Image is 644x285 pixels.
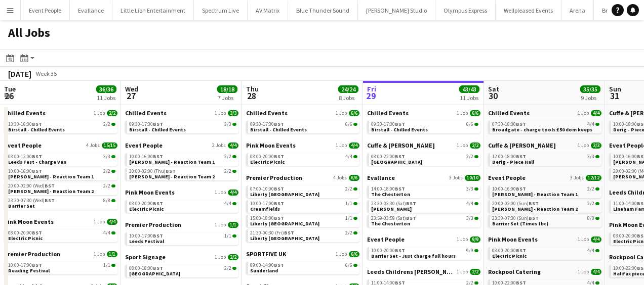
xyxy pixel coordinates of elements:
[449,175,463,181] span: 3 Jobs
[250,206,280,212] span: Creamfields
[492,220,548,227] span: Barrier Set (Times tbc)
[371,216,416,221] span: 23:59-03:59 (Sat)
[107,219,117,225] span: 4/4
[4,250,117,258] a: Premier Production1 Job1/1
[129,126,186,133] span: Birstall - Chilled Events
[406,215,416,221] span: BST
[367,174,480,235] div: Evallance3 Jobs10/1014:00-18:00BST3/3The Chesterton23:30-03:30 (Sat)BST4/4[PERSON_NAME]23:59-03:5...
[224,122,231,127] span: 3/3
[125,253,238,261] a: Sport Signage1 Job2/2
[153,232,163,239] span: BST
[129,201,163,206] span: 08:00-20:00
[371,191,410,198] span: The Chesterton
[367,141,480,174] div: Cuffe & [PERSON_NAME]1 Job2/208:00-22:00BST2/2[GEOGRAPHIC_DATA]
[587,248,594,253] span: 4/4
[246,174,302,181] span: Premier Production
[129,233,163,239] span: 10:00-17:00
[250,153,357,165] a: 08:00-20:00BST4/4Electric Picnic
[466,154,473,159] span: 2/2
[228,189,238,196] span: 4/4
[587,186,594,192] span: 2/2
[333,175,347,181] span: 4 Jobs
[367,109,409,117] span: Chilled Events
[492,201,539,206] span: 20:00-02:00 (Sun)
[250,122,284,127] span: 09:30-17:30
[246,250,359,282] div: SPORTFIVE UK1 Job6/609:00-14:00BST6/6Sunderland
[246,109,288,117] span: Chilled Events
[492,153,599,165] a: 12:00-18:00BST3/3Derig - Piece Hall
[516,247,526,254] span: BST
[125,141,238,188] div: Event People2 Jobs4/410:00-16:00BST2/2[PERSON_NAME] - Reaction Team 120:00-02:00 (Thu)BST2/2[PERS...
[529,200,539,207] span: BST
[224,201,231,206] span: 4/4
[587,216,594,221] span: 8/8
[274,262,284,268] span: BST
[284,229,294,236] span: BST
[367,141,480,149] a: Cuffe & [PERSON_NAME]1 Job2/2
[250,262,357,273] a: 09:00-14:00BST6/6Sunderland
[488,174,601,235] div: Event People3 Jobs12/1210:00-16:00BST2/2[PERSON_NAME] - Reaction Team 120:00-02:00 (Sun)BST2/2[PE...
[129,121,236,132] a: 09:30-17:30BST3/3Birstall - Chilled Events
[4,109,117,117] a: Chilled Events1 Job2/2
[367,109,480,117] a: Chilled Events1 Job6/6
[129,266,163,271] span: 08:00-18:00
[371,247,478,259] a: 10:00-20:00BST9/9Barrier Set - Just charge full hours
[212,142,226,149] span: 2 Jobs
[367,235,480,243] a: Event People1 Job9/9
[94,110,105,116] span: 1 Job
[349,110,359,116] span: 6/6
[371,185,478,197] a: 14:00-18:00BST3/3The Chesterton
[488,141,601,174] div: Cuffe & [PERSON_NAME]1 Job3/312:00-18:00BST3/3Derig - Piece Hall
[288,1,358,20] button: Blue Thunder Sound
[488,109,530,117] span: Chilled Events
[367,174,395,181] span: Evallance
[492,247,599,259] a: 08:00-20:00BST4/4Electric Picnic
[246,174,359,181] a: Premier Production4 Jobs6/6
[274,200,284,207] span: BST
[125,141,163,149] span: Event People
[103,230,110,235] span: 4/4
[4,109,46,117] span: Chilled Events
[107,251,117,257] span: 1/1
[103,169,110,174] span: 2/2
[8,262,115,273] a: 10:00-17:00BST1/1Reading Festival
[215,222,226,228] span: 1 Job
[250,191,319,198] span: Liberty London
[274,185,284,192] span: BST
[492,200,599,212] a: 20:00-02:00 (Sun)BST2/2[PERSON_NAME] - Reaction Team 2
[488,109,601,117] a: Chilled Events1 Job4/4
[496,1,561,20] button: Wellpleased Events
[367,268,480,275] a: Leeds Childrens [PERSON_NAME]1 Job2/2
[4,141,42,149] span: Event People
[94,251,105,257] span: 1 Job
[153,121,163,127] span: BST
[246,174,359,250] div: Premier Production4 Jobs6/607:00-10:00BST2/2Liberty [GEOGRAPHIC_DATA]10:00-17:00BST1/1Creamfields...
[371,206,412,212] span: Grantley Hall
[466,186,473,192] span: 3/3
[250,230,294,235] span: 21:30-00:30 (Fri)
[488,235,601,243] a: Pink Moon Events1 Job4/4
[488,141,556,149] span: Cuffe & Taylor
[129,200,236,212] a: 08:00-20:00BST4/4Electric Picnic
[246,250,359,258] a: SPORTFIVE UK1 Job6/6
[488,268,601,275] a: Rockpool Catering1 Job4/4
[248,1,288,20] button: AV Matrix
[435,1,496,20] button: Olympus Express
[4,141,117,149] a: Event People4 Jobs15/15
[466,122,473,127] span: 6/6
[125,188,238,196] a: Pink Moon Events1 Job4/4
[367,174,480,181] a: Evallance3 Jobs10/10
[371,200,478,212] a: 23:30-03:30 (Sat)BST4/4[PERSON_NAME]
[466,201,473,206] span: 4/4
[250,229,357,241] a: 21:30-00:30 (Fri)BST2/2Liberty [GEOGRAPHIC_DATA]
[129,168,236,179] a: 20:00-02:00 (Thu)BST2/2[PERSON_NAME] - Reaction Team 2
[345,154,352,159] span: 4/4
[349,142,359,149] span: 4/4
[250,267,278,274] span: Sunderland
[457,269,468,275] span: 1 Job
[125,221,181,228] span: Premier Production
[32,229,42,236] span: BST
[45,197,55,204] span: BST
[8,169,42,174] span: 10:00-16:00
[4,250,60,258] span: Premier Production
